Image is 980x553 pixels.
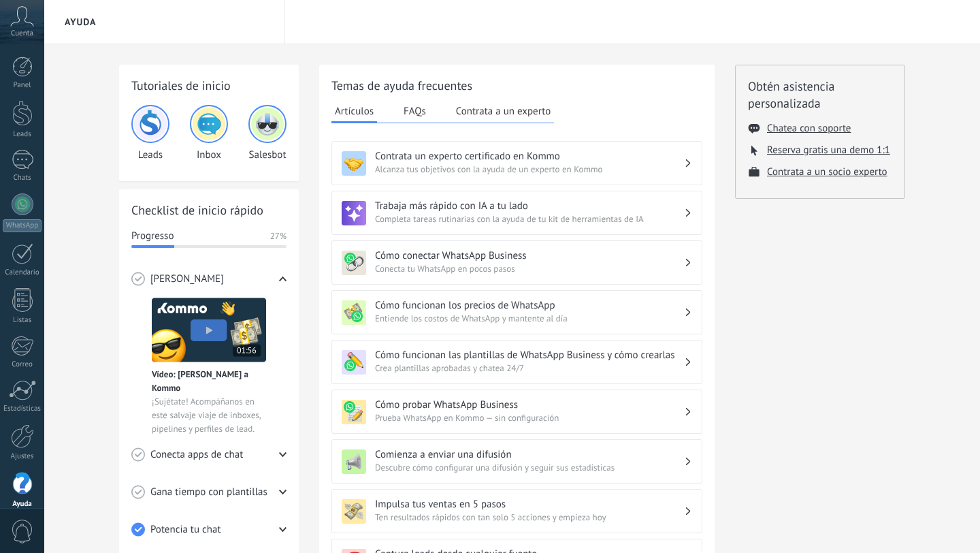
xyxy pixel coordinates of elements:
span: Conecta tu WhatsApp en pocos pasos [375,262,684,276]
h2: Temas de ayuda frecuentes [331,77,702,94]
h3: Contrata un experto certificado en Kommo [375,150,684,163]
span: Crea plantillas aprobadas y chatea 24/7 [375,362,684,375]
button: FAQs [400,101,429,121]
span: Alcanza tus objetivos con la ayuda de un experto en Kommo [375,163,684,176]
span: Conecta apps de chat [150,448,243,462]
span: Cuenta [11,29,33,38]
div: Estadísticas [3,405,42,413]
span: ¡Sujétate! Acompáñanos en este salvaje viaje de inboxes, pipelines y perfiles de lead. [152,395,266,436]
div: Inbox [190,105,228,161]
div: Listas [3,316,42,325]
span: [PERSON_NAME] [150,272,224,286]
div: Leads [131,105,169,161]
div: Ayuda [3,500,42,509]
div: Leads [3,130,42,139]
button: Chatea con soporte [767,122,851,135]
button: Reserva gratis una demo 1:1 [767,144,890,157]
img: Meet video [152,298,266,362]
h2: Tutoriales de inicio [131,77,287,94]
button: Contrata a un experto [453,101,554,121]
button: Artículos [331,101,377,123]
span: Entiende los costos de WhatsApp y mantente al día [375,312,684,326]
h2: Checklist de inicio rápido [131,202,287,219]
h3: Impulsa tus ventas en 5 pasos [375,498,684,511]
div: Calendario [3,268,42,277]
span: 27% [270,230,287,243]
div: Ajustes [3,452,42,461]
div: Correo [3,360,42,369]
h3: Comienza a enviar una difusión [375,448,684,461]
span: Completa tareas rutinarias con la ayuda de tu kit de herramientas de IA [375,212,684,226]
h3: Trabaja más rápido con IA a tu lado [375,200,684,212]
span: Descubre cómo configurar una difusión y seguir sus estadísticas [375,461,684,475]
span: Potencia tu chat [150,523,221,537]
span: Progresso [131,230,174,243]
div: Salesbot [248,105,287,161]
span: Ten resultados rápidos con tan solo 5 acciones y empieza hoy [375,511,684,524]
span: Prueba WhatsApp en Kommo — sin configuración [375,411,684,425]
h3: Cómo probar WhatsApp Business [375,398,684,411]
h3: Cómo funcionan los precios de WhatsApp [375,299,684,312]
h3: Cómo conectar WhatsApp Business [375,249,684,262]
div: Chats [3,174,42,183]
h3: Cómo funcionan las plantillas de WhatsApp Business y cómo crearlas [375,349,684,362]
div: WhatsApp [3,219,42,232]
h2: Obtén asistencia personalizada [748,78,892,112]
button: Contrata a un socio experto [767,165,887,178]
span: Gana tiempo con plantillas [150,486,267,499]
span: Vídeo: [PERSON_NAME] a Kommo [152,368,266,395]
div: Panel [3,81,42,90]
